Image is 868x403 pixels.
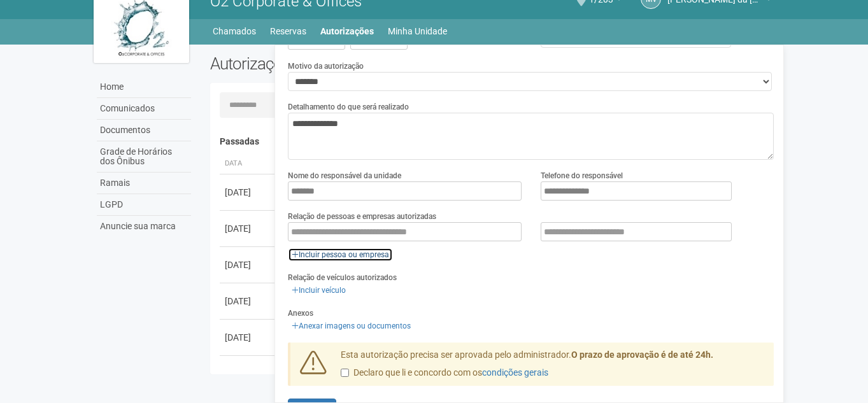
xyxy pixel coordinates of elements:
[288,308,313,319] label: Anexos
[97,98,191,120] a: Comunicados
[482,367,548,378] a: condições gerais
[225,295,272,308] div: [DATE]
[225,331,272,344] div: [DATE]
[225,258,272,271] div: [DATE]
[97,216,191,237] a: Anuncie sua marca
[97,194,191,216] a: LGPD
[225,222,272,235] div: [DATE]
[270,22,306,40] a: Reservas
[210,54,483,73] h2: Autorizações
[97,76,191,98] a: Home
[320,22,374,40] a: Autorizações
[97,120,191,141] a: Documentos
[97,173,191,194] a: Ramais
[288,170,401,181] label: Nome do responsável da unidade
[388,22,447,40] a: Minha Unidade
[220,153,277,174] th: Data
[288,60,364,72] label: Motivo da autorização
[288,211,436,222] label: Relação de pessoas e empresas autorizadas
[288,283,350,297] a: Incluir veículo
[220,137,765,146] h4: Passadas
[288,101,409,113] label: Detalhamento do que será realizado
[341,369,349,377] input: Declaro que li e concordo com oscondições gerais
[288,248,393,262] a: Incluir pessoa ou empresa
[288,272,397,283] label: Relação de veículos autorizados
[571,350,713,360] strong: O prazo de aprovação é de até 24h.
[331,349,774,386] div: Esta autorização precisa ser aprovada pelo administrador.
[97,141,191,173] a: Grade de Horários dos Ônibus
[541,170,623,181] label: Telefone do responsável
[288,319,415,333] a: Anexar imagens ou documentos
[341,367,548,379] label: Declaro que li e concordo com os
[213,22,256,40] a: Chamados
[225,186,272,199] div: [DATE]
